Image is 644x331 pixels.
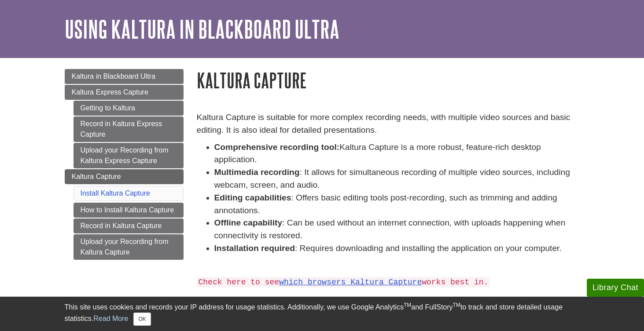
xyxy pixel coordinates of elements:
[214,166,580,192] li: : It allows for simultaneous recording of multiple video sources, including webcam, screen, and a...
[214,242,580,255] li: : Requires downloading and installing the application on your computer.
[74,234,184,260] a: Upload your Recording from Kaltura Capture
[74,101,184,116] a: Getting to Kaltura
[65,302,580,326] div: This site uses cookies and records your IP address for usage statistics. Additionally, we use Goo...
[214,193,291,202] strong: Editing capabilities
[65,85,184,100] a: Kaltura Express Capture
[197,69,580,91] h1: Kaltura Capture
[72,173,121,180] span: Kaltura Capture
[214,167,300,177] strong: Multimedia recording
[197,111,580,137] p: Kaltura Capture is suitable for more complex recording needs, with multiple video sources and bas...
[65,69,184,84] a: Kaltura in Blackboard Ultra
[214,142,340,152] strong: Comprehensive recording tool:
[74,218,184,233] a: Record in Kaltura Capture
[65,169,184,184] a: Kaltura Capture
[65,15,339,43] a: Using Kaltura in Blackboard Ultra
[279,278,422,287] a: which browsers Kaltura Capture
[81,189,150,197] a: Install Kaltura Capture
[74,203,184,218] a: How to Install Kaltura Capture
[74,116,184,142] a: Record in Kaltura Express Capture
[214,141,580,167] li: Kaltura Capture is a more robust, feature-rich desktop application.
[214,192,580,217] li: : Offers basic editing tools post-recording, such as trimming and adding annotations.
[214,217,580,242] li: : Can be used without an internet connection, with uploads happening when connectivity is restored.
[72,88,148,96] span: Kaltura Express Capture
[214,218,283,227] strong: Offline capability
[93,315,128,322] a: Read More
[74,143,184,168] a: Upload your Recording from Kaltura Express Capture
[65,69,184,260] div: Guide Page Menu
[214,244,295,253] strong: Installation required
[453,302,460,308] sup: TM
[133,313,151,326] button: Close
[197,277,490,287] code: Check here to see works best in.
[587,279,644,297] button: Library Chat
[404,302,411,308] sup: TM
[72,73,155,80] span: Kaltura in Blackboard Ultra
